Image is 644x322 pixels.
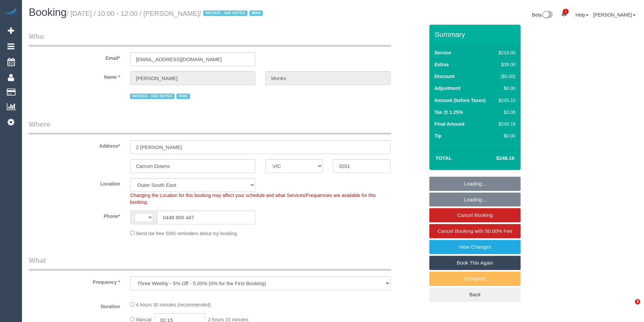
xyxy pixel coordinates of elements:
label: Service [434,49,451,56]
h4: $248.16 [476,155,515,161]
iframe: Intercom live chat [621,299,637,315]
a: Cancel Booking [429,208,521,222]
div: $39.00 [496,61,516,68]
span: INVOICE - SEE NOTES [203,10,247,16]
input: Phone* [157,210,255,224]
span: NDIS [249,10,263,16]
strong: Total [435,155,452,161]
img: New interface [542,11,553,20]
label: Phone* [24,210,125,220]
div: $0.00 [496,85,516,92]
label: Duration [24,301,125,310]
div: ($0.00) [496,73,516,80]
label: Final Amount [434,121,464,127]
span: Cancel Booking with 50.00% Fee [438,228,512,234]
img: Automaid Logo [4,7,18,16]
span: Send me free SMS reminders about my booking [136,231,237,236]
a: [PERSON_NAME] [593,12,636,18]
div: $245.10 [496,97,516,104]
legend: What [29,255,391,271]
span: INVOICE - SEE NOTES [130,94,174,99]
label: Amount (before Taxes) [434,97,485,104]
label: Frequency * [24,276,125,286]
span: / [199,10,265,17]
label: Adjustment [434,85,460,92]
div: $219.00 [496,49,516,56]
span: Changing the Location for this booking may affect your schedule and what Services/Frequencies are... [130,193,376,205]
label: Location [24,178,125,187]
span: 4 hours 30 minutes (recommended) [136,302,211,307]
a: Help [575,12,589,18]
small: / [DATE] / 10:00 - 12:00 / [PERSON_NAME] [67,10,265,17]
label: Tip [434,132,442,139]
a: Cancel Booking with 50.00% Fee [429,224,521,238]
input: Post Code* [333,159,390,173]
label: Address* [24,140,125,149]
legend: Where [29,119,391,134]
input: First Name* [130,71,255,85]
input: Suburb* [130,159,255,173]
input: Last Name* [265,71,390,85]
span: 1 [563,9,569,14]
label: Name * [24,71,125,80]
a: Book This Again [429,256,521,270]
span: 3 [635,299,640,304]
div: $0.00 [496,132,516,139]
h3: Summary [435,30,517,38]
label: Extras [434,61,449,68]
a: 1 [557,7,571,22]
input: Email* [130,52,255,66]
div: $248.16 [496,121,516,127]
label: Discount [434,73,455,80]
a: View Changes [429,240,521,254]
legend: Who [29,31,391,47]
div: $3.06 [496,109,516,116]
label: Tax @ 1.25% [434,109,463,116]
a: Beta [532,12,553,18]
label: Email* [24,52,125,61]
span: NDIS [176,94,190,99]
span: Booking [29,6,67,18]
a: Back [429,288,521,302]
